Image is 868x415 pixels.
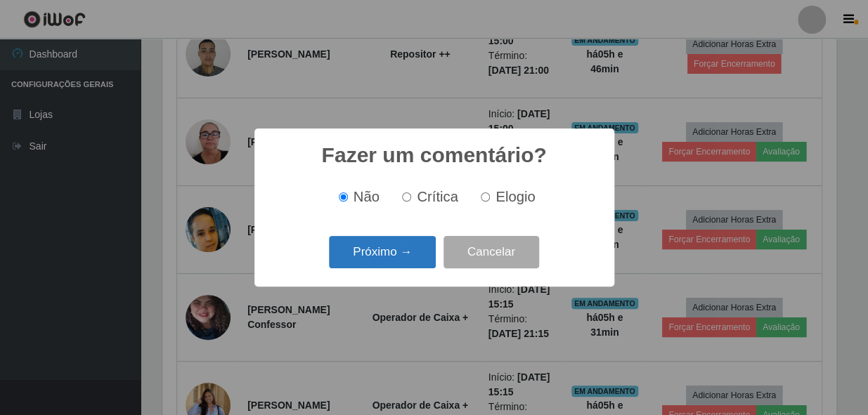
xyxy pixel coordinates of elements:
input: Não [339,192,348,202]
button: Cancelar [443,236,539,269]
input: Elogio [481,192,490,202]
span: Não [354,189,380,204]
h2: Fazer um comentário? [321,143,546,168]
input: Crítica [402,192,411,202]
span: Elogio [495,189,535,204]
button: Próximo → [329,236,436,269]
span: Crítica [417,189,458,204]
